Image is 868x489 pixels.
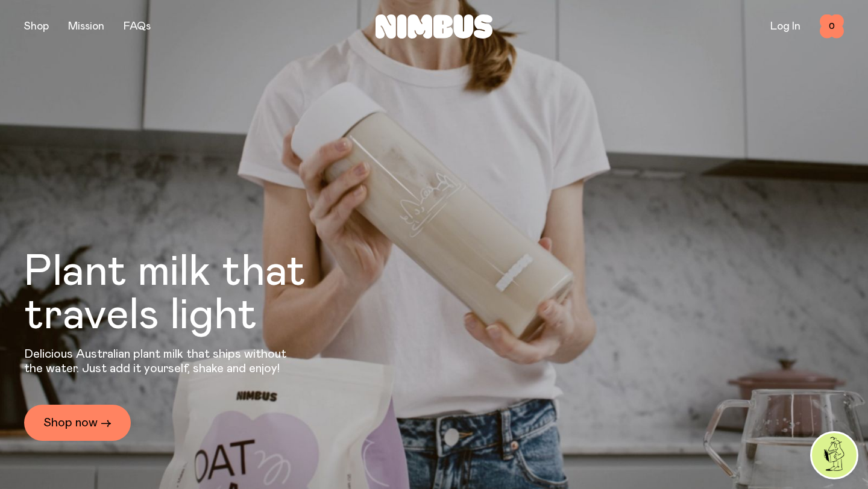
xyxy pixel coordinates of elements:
a: FAQs [124,21,151,32]
a: Mission [68,21,104,32]
button: 0 [820,14,844,39]
a: Log In [770,21,800,32]
p: Delicious Australian plant milk that ships without the water. Just add it yourself, shake and enjoy! [24,347,294,376]
h1: Plant milk that travels light [24,251,371,337]
a: Shop now → [24,405,131,441]
img: agent [812,433,857,478]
